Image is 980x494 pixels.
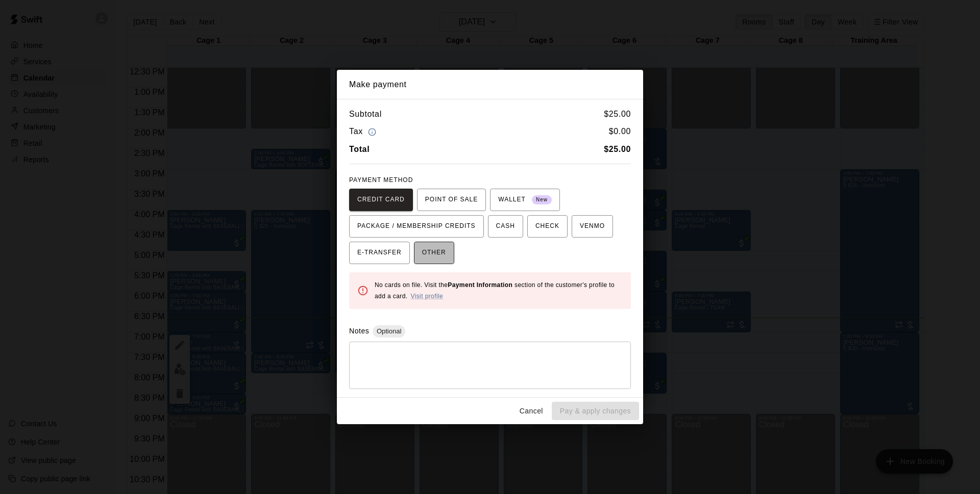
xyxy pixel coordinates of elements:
[349,215,484,238] button: PACKAGE / MEMBERSHIP CREDITS
[417,189,486,211] button: POINT OF SALE
[448,281,512,289] b: Payment Information
[496,218,515,235] span: CASH
[572,215,613,238] button: VENMO
[349,125,379,139] h6: Tax
[535,218,559,235] span: CHECK
[357,192,405,208] span: CREDIT CARD
[349,108,382,121] h6: Subtotal
[349,189,413,211] button: CREDIT CARD
[410,293,443,300] a: Visit profile
[349,145,370,153] b: Total
[422,245,446,261] span: OTHER
[488,215,523,238] button: CASH
[580,218,605,235] span: VENMO
[337,70,643,99] h2: Make payment
[349,327,369,335] label: Notes
[609,125,631,139] h6: $ 0.00
[349,176,413,184] span: PAYMENT METHOD
[604,108,631,121] h6: $ 25.00
[375,281,615,300] span: No cards on file. Visit the section of the customer's profile to add a card.
[425,192,478,208] span: POINT OF SALE
[490,189,560,211] button: WALLET New
[414,242,454,264] button: OTHER
[604,145,631,153] b: $ 25.00
[373,327,405,335] span: Optional
[527,215,568,238] button: CHECK
[357,218,476,235] span: PACKAGE / MEMBERSHIP CREDITS
[515,402,548,421] button: Cancel
[349,242,410,264] button: E-TRANSFER
[357,245,402,261] span: E-TRANSFER
[498,192,552,208] span: WALLET
[532,193,552,207] span: New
